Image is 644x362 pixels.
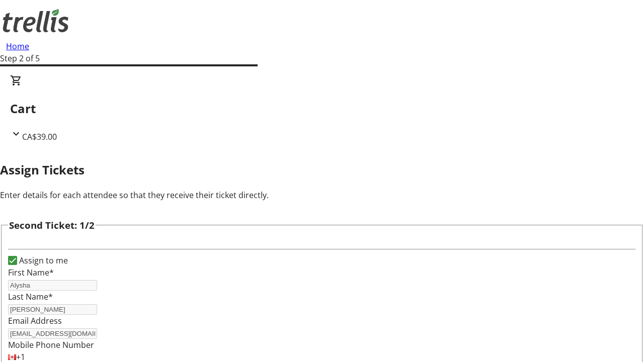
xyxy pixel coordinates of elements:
[17,254,68,266] label: Assign to me
[8,339,94,350] label: Mobile Phone Number
[9,218,95,232] h3: Second Ticket: 1/2
[22,131,57,142] span: CA$39.00
[8,267,54,278] label: First Name*
[10,74,634,143] div: CartCA$39.00
[8,315,62,326] label: Email Address
[8,291,53,302] label: Last Name*
[10,100,634,118] h2: Cart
